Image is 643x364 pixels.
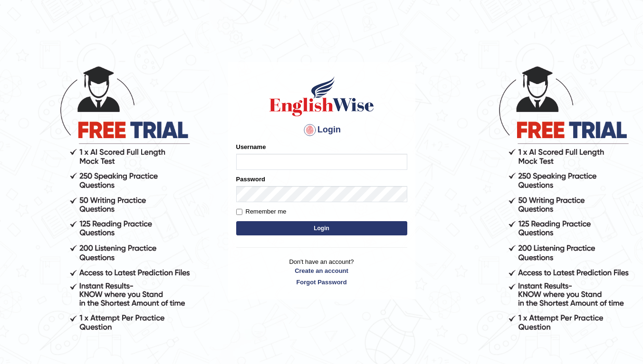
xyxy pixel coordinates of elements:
[268,75,376,118] img: Logo of English Wise sign in for intelligent practice with AI
[236,278,407,287] a: Forgot Password
[236,209,242,215] input: Remember me
[236,221,407,235] button: Login
[236,207,287,216] label: Remember me
[236,257,407,287] p: Don't have an account?
[236,266,407,275] a: Create an account
[236,142,266,151] label: Username
[236,122,407,138] h4: Login
[236,175,265,184] label: Password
